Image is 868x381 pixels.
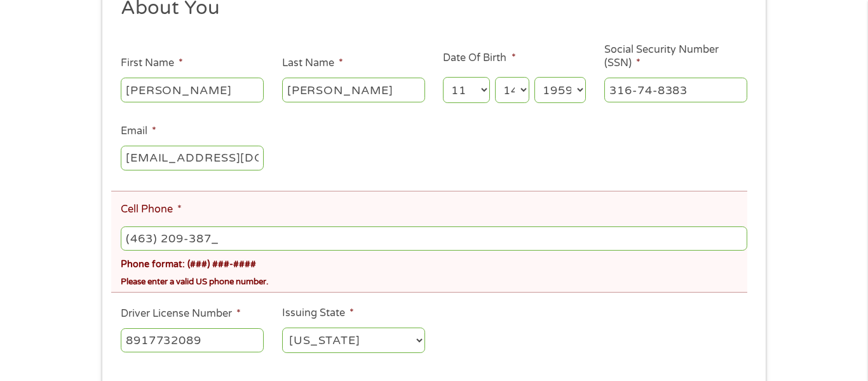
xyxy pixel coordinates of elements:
label: Issuing State [282,307,354,320]
input: john@gmail.com [121,146,264,170]
label: Cell Phone [121,203,182,216]
label: Email [121,125,156,138]
label: First Name [121,57,183,70]
label: Last Name [282,57,343,70]
label: Driver License Number [121,307,241,321]
input: Smith [282,78,425,102]
div: Please enter a valid US phone number. [121,271,747,288]
label: Date Of Birth [443,52,515,65]
label: Social Security Number (SSN) [604,43,747,70]
input: 078-05-1120 [604,78,747,102]
input: John [121,78,264,102]
div: Phone format: (###) ###-#### [121,253,747,272]
input: (541) 754-3010 [121,226,747,251]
